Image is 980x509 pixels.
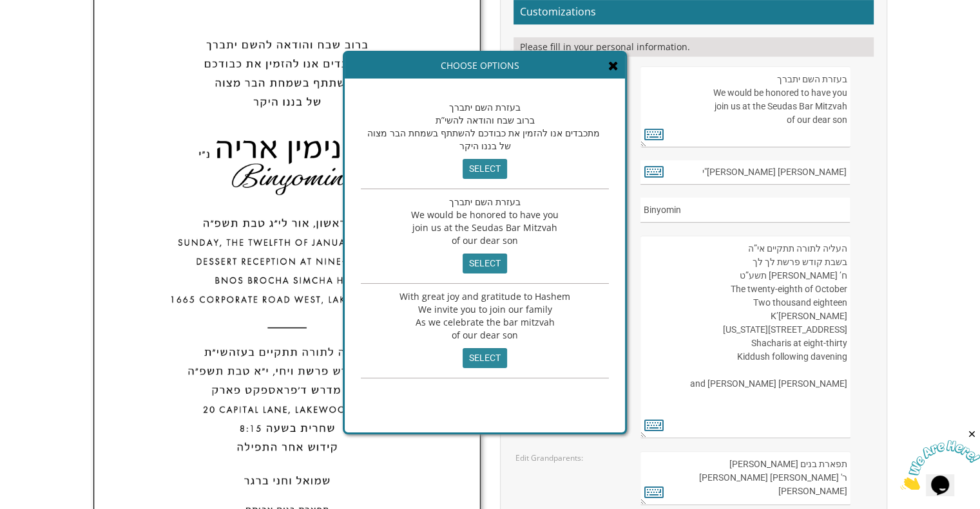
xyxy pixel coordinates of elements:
[411,196,559,246] span: בעזרת השם יתברך We would be honored to have you join us at the Seudas Bar Mitzvah of our dear son
[463,159,507,179] input: select
[399,290,570,341] span: With great joy and gratitude to Hashem We invite you to join our family As we celebrate the bar m...
[345,53,625,79] div: Choose Options
[640,236,850,438] textarea: העליה לתורה תתקיים אי”ה בשבת קודש פרשת לך לך ח’ [PERSON_NAME] תשע”ט The twenty-eighth of October ...
[463,254,507,273] input: select
[463,348,507,368] input: select
[515,452,583,463] label: Edit Grandparents:
[640,66,850,147] textarea: בעזרת השם יתברך We would be honored to have you join us at the Seudas Bar Mitzvah of our dear son
[900,429,980,490] iframe: chat widget
[367,101,602,152] span: בעזרת השם יתברך ברוב שבח והודאה להשי”ת מתכבדים אנו להזמין את כבודכם להשתתף בשמחת הבר מצוה של בננו...
[514,37,874,57] div: Please fill in your personal information.
[640,451,850,505] textarea: תפארת בנים [PERSON_NAME] ר' [PERSON_NAME] [PERSON_NAME] [PERSON_NAME]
